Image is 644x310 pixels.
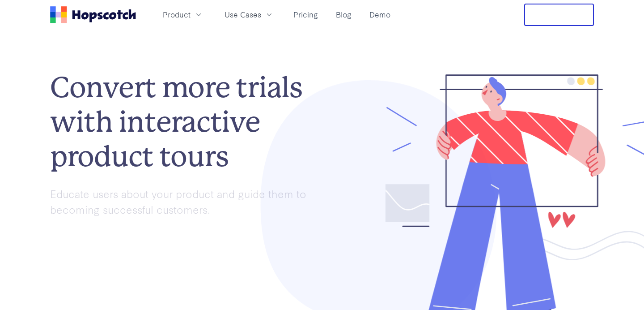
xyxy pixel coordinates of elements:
a: Pricing [290,7,322,22]
a: Home [50,6,136,23]
span: Product [163,9,191,20]
button: Use Cases [219,7,279,22]
h1: Convert more trials with interactive product tours [50,70,322,173]
p: Educate users about your product and guide them to becoming successful customers. [50,186,322,217]
button: Free Trial [524,4,594,26]
span: Use Cases [225,9,261,20]
a: Blog [332,7,355,22]
button: Product [157,7,208,22]
a: Demo [366,7,394,22]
